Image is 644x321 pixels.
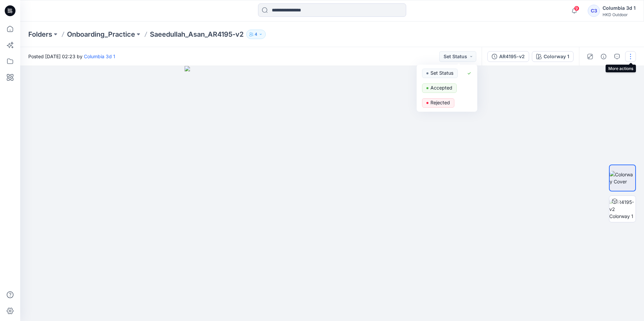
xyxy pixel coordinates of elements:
[598,51,609,62] button: Details
[544,53,569,60] div: Colorway 1
[532,51,574,62] button: Colorway 1
[430,98,450,107] p: Rejected
[574,6,579,11] span: 9
[610,171,635,185] img: Colorway Cover
[84,53,115,59] a: Columbia 3d 1
[255,31,257,38] p: 4
[499,53,525,60] div: AR4195-v2
[430,69,453,77] p: Set Status
[67,30,135,39] a: Onboarding_Practice
[588,5,600,17] div: C3
[28,53,115,60] span: Posted [DATE] 02:23 by
[246,30,266,39] button: 4
[28,30,52,39] a: Folders
[185,66,479,321] img: eyJhbGciOiJIUzI1NiIsImtpZCI6IjAiLCJzbHQiOiJzZXMiLCJ0eXAiOiJKV1QifQ.eyJkYXRhIjp7InR5cGUiOiJzdG9yYW...
[609,199,636,220] img: AR4195-v2 Colorway 1
[430,83,452,92] p: Accepted
[150,30,244,39] p: Saeedullah_Asan_AR4195-v2
[603,4,636,12] div: Columbia 3d 1
[487,51,529,62] button: AR4195-v2
[603,12,636,17] div: HKD Outdoor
